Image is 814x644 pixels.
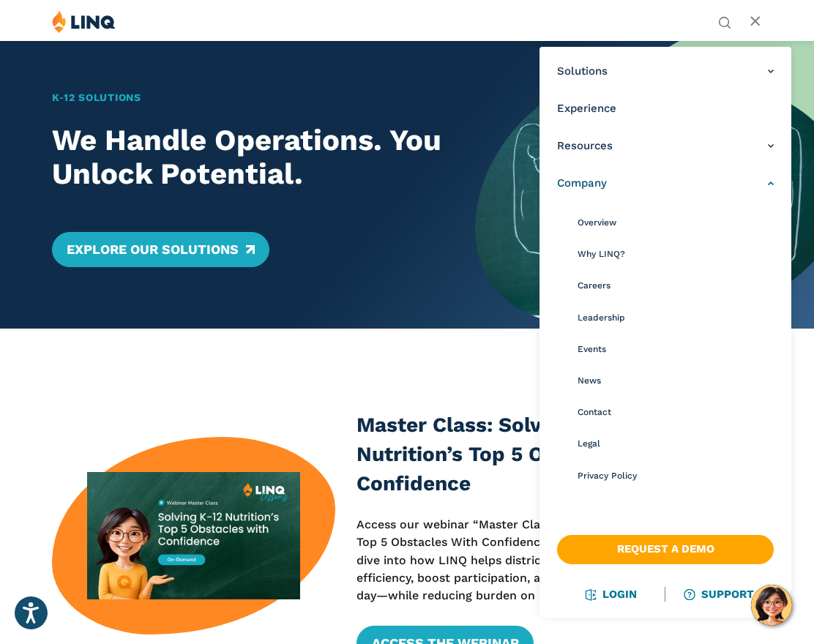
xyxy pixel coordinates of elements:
span: Solutions [557,64,608,79]
span: Contact [578,407,611,417]
h1: K‑12 Solutions [52,90,441,105]
h3: Master Class: Solving K-12 Nutrition’s Top 5 Obstacles With Confidence [356,411,701,498]
button: Hello, have a question? Let’s chat. [751,585,792,626]
span: Company [557,176,607,191]
a: Login [586,588,636,601]
a: Contact [578,397,774,428]
nav: Primary Navigation [539,47,791,618]
span: Resources [557,138,613,154]
span: Why LINQ? [578,249,625,259]
a: Privacy Policy [578,460,774,492]
h2: We Handle Operations. You Unlock Potential. [52,124,441,191]
a: Why LINQ? [578,239,774,270]
span: Careers [578,280,610,291]
span: Privacy Policy [578,471,637,481]
button: Open Main Menu [750,14,762,30]
span: News [578,375,601,386]
a: Legal [578,428,774,460]
a: News [578,365,774,397]
a: Request a Demo [557,535,774,564]
span: Leadership [578,312,625,323]
span: Events [578,344,606,354]
span: Overview [578,217,616,228]
span: Legal [578,438,600,449]
img: Home Banner [475,40,814,329]
a: Resources [557,138,774,154]
a: Company [557,176,774,191]
a: Explore Our Solutions [52,232,269,267]
p: Access our webinar “Master Class: Solving K-12 Nutrition’s Top 5 Obstacles With Confidence” for a... [356,516,701,605]
a: Experience [557,101,774,116]
button: Open Search Bar [718,15,731,28]
a: Events [578,334,774,365]
a: Careers [578,270,774,302]
a: Support [685,588,754,601]
a: Leadership [578,302,774,334]
span: Experience [557,101,616,116]
nav: Utility Navigation [718,10,731,28]
a: Solutions [557,64,774,79]
a: Overview [578,207,774,239]
img: LINQ | K‑12 Software [52,10,116,33]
